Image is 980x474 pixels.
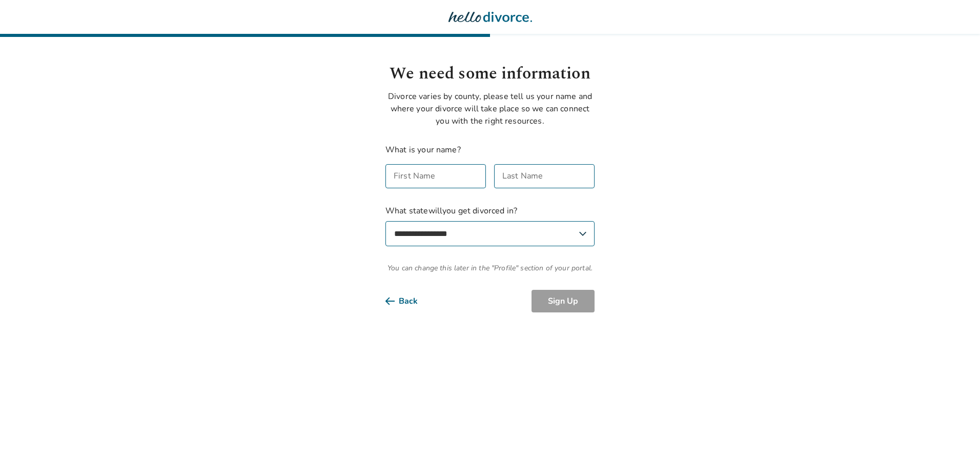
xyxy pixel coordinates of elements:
[385,90,595,127] p: Divorce varies by county, please tell us your name and where your divorce will take place so we c...
[385,205,595,246] label: What state will you get divorced in?
[385,290,434,312] button: Back
[929,425,980,474] iframe: Chat Widget
[385,263,595,273] span: You can change this later in the "Profile" section of your portal.
[385,62,595,86] h1: We need some information
[385,144,461,155] label: What is your name?
[385,221,595,246] select: What statewillyou get divorced in?
[532,290,595,312] button: Sign Up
